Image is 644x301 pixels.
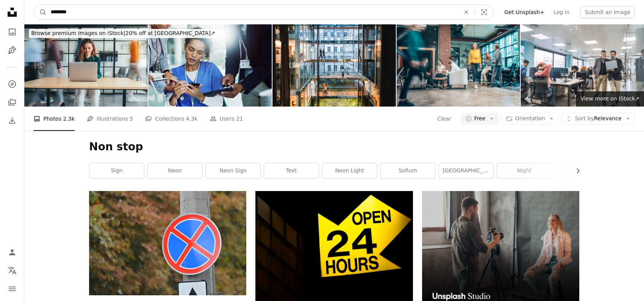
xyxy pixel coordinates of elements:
a: yellow and black no smoking sign [255,250,413,257]
button: Language [5,263,20,278]
a: sofium [381,163,435,178]
button: scroll list to the right [571,163,579,178]
span: Free [474,115,486,123]
a: Home — Unsplash [5,5,20,21]
a: Users 21 [210,107,243,131]
a: dark [555,163,610,178]
button: Clear [458,5,475,19]
img: Diverse Professionals in Contemporary Office Environment [273,24,396,107]
a: View more on iStock↗ [576,91,644,107]
img: Place of work [397,24,520,107]
span: Sort by [575,115,594,121]
span: Relevance [575,115,622,123]
a: neon light [322,163,377,178]
a: sign [89,163,144,178]
button: Clear [437,113,452,125]
button: Menu [5,281,20,296]
a: neon [148,163,202,178]
a: night [497,163,552,178]
button: Sort byRelevance [561,113,635,125]
img: Frustrated woman, nurse and multitasking with team for overworked pressure or chaos at busy hospi... [148,24,272,107]
a: Download History [5,113,20,128]
a: Illustrations 5 [87,107,133,131]
span: View more on iStock ↗ [580,96,639,102]
a: Photos [5,24,20,40]
span: 21 [236,115,243,123]
a: Explore [5,76,20,92]
a: Browse premium images on iStock|20% off at [GEOGRAPHIC_DATA]↗ [24,24,222,43]
form: Find visuals sitewide [33,5,494,20]
button: Submit an image [580,6,635,18]
a: Collections 4.3k [145,107,197,131]
img: Managers using laptop while walking along computer desks in office [521,24,644,107]
a: round red and blue street signage at daytime [89,240,246,247]
a: Illustrations [5,43,20,58]
a: Get Unsplash+ [500,6,549,18]
button: Search Unsplash [34,5,47,19]
a: [GEOGRAPHIC_DATA] [439,163,493,178]
span: 20% off at [GEOGRAPHIC_DATA] ↗ [31,30,215,36]
a: text [264,163,319,178]
h1: Non stop [89,140,579,154]
a: neon sign [206,163,260,178]
span: 5 [130,115,133,123]
span: 4.3k [186,115,197,123]
button: Free [461,113,499,125]
a: Collections [5,95,20,110]
a: Log in [549,6,574,18]
span: Orientation [515,115,545,121]
img: Focus in Motion: The Power of Concentration in the Modern Office [24,24,148,107]
img: round red and blue street signage at daytime [89,191,246,295]
span: Browse premium images on iStock | [31,30,125,36]
button: Orientation [502,113,558,125]
a: Log in / Sign up [5,245,20,260]
button: Visual search [475,5,493,19]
